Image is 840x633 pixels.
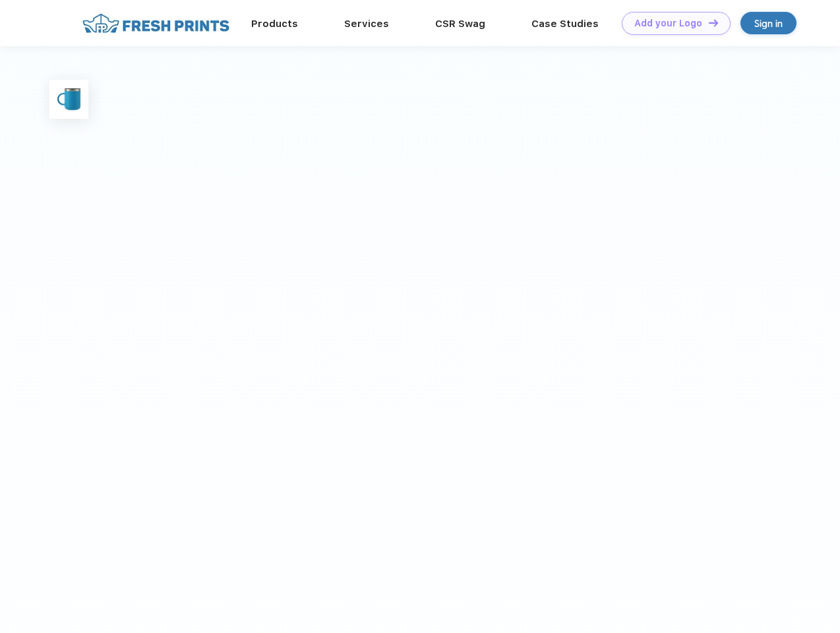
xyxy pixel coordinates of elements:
img: func=resize&h=100 [49,80,88,119]
img: fo%20logo%202.webp [78,12,233,35]
a: Sign in [740,12,796,34]
a: Products [251,18,298,30]
div: Add your Logo [634,18,702,29]
div: Sign in [754,16,783,31]
img: DT [709,19,718,26]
